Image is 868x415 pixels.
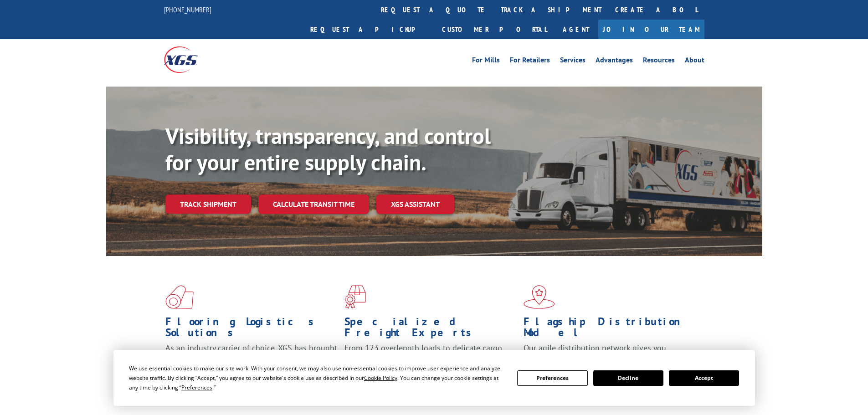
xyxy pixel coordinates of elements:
[554,20,598,39] a: Agent
[376,195,454,214] a: XGS ASSISTANT
[165,195,251,214] a: Track shipment
[598,20,704,39] a: Join Our Team
[165,122,491,176] b: Visibility, transparency, and control for your entire supply chain.
[524,316,696,343] h1: Flagship Distribution Model
[435,20,554,39] a: Customer Portal
[685,56,704,67] a: About
[164,5,211,14] a: [PHONE_NUMBER]
[669,370,739,386] button: Accept
[517,370,587,386] button: Preferences
[129,364,506,392] div: We use essential cookies to make our site work. With your consent, we may also use non-essential ...
[364,374,397,382] span: Cookie Policy
[510,56,550,67] a: For Retailers
[596,56,633,67] a: Advantages
[165,343,337,375] span: As an industry carrier of choice, XGS has brought innovation and dedication to flooring logistics...
[181,384,212,391] span: Preferences
[560,56,586,67] a: Services
[258,195,369,214] a: Calculate transit time
[593,370,663,386] button: Decline
[524,343,691,364] span: Our agile distribution network gives you nationwide inventory management on demand.
[344,285,366,309] img: xgs-icon-focused-on-flooring-red
[344,316,517,343] h1: Specialized Freight Experts
[303,20,435,39] a: Request a pickup
[524,285,555,309] img: xgs-icon-flagship-distribution-model-red
[344,343,517,383] p: From 123 overlength loads to delicate cargo, our experienced staff knows the best way to move you...
[165,285,194,309] img: xgs-icon-total-supply-chain-intelligence-red
[643,56,675,67] a: Resources
[472,56,500,67] a: For Mills
[113,350,755,406] div: Cookie Consent Prompt
[165,316,338,343] h1: Flooring Logistics Solutions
